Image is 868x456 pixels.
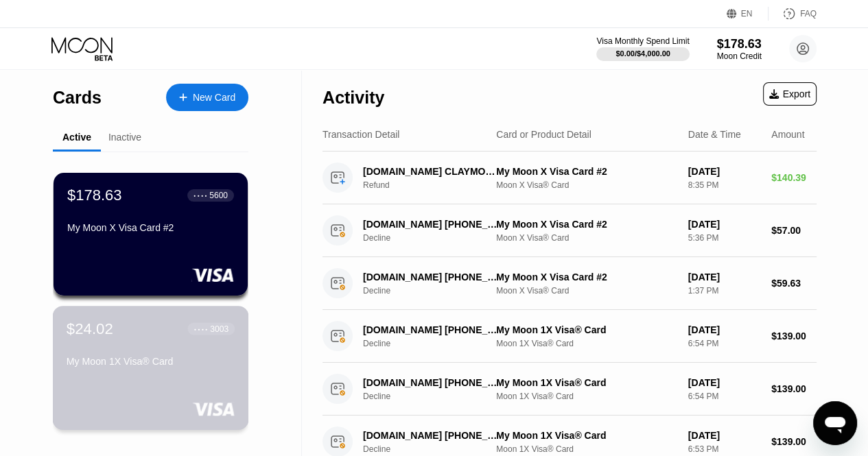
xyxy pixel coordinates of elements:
[363,180,509,190] div: Refund
[741,9,753,19] div: EN
[67,320,113,337] div: $24.02
[496,233,677,243] div: Moon X Visa® Card
[322,129,399,140] div: Transaction Detail
[496,286,677,296] div: Moon X Visa® Card
[363,377,500,388] div: [DOMAIN_NAME] [PHONE_NUMBER] US
[813,401,857,445] iframe: Button to launch messaging window
[688,233,760,243] div: 5:36 PM
[209,191,228,200] div: 5600
[688,129,741,140] div: Date & Time
[210,324,228,333] div: 3003
[717,37,762,51] div: $178.63
[769,88,810,99] div: Export
[688,219,760,230] div: [DATE]
[496,272,677,283] div: My Moon X Visa Card #2
[496,129,591,140] div: Card or Product Detail
[322,257,817,310] div: [DOMAIN_NAME] [PHONE_NUMBER] USDeclineMy Moon X Visa Card #2Moon X Visa® Card[DATE]1:37 PM$59.63
[763,82,817,106] div: Export
[688,339,760,348] div: 6:54 PM
[363,272,500,283] div: [DOMAIN_NAME] [PHONE_NUMBER] US
[771,172,817,183] div: $140.39
[771,129,804,140] div: Amount
[67,222,234,233] div: My Moon X Visa Card #2
[688,377,760,388] div: [DATE]
[496,339,677,348] div: Moon 1X Visa® Card
[771,278,817,289] div: $59.63
[194,326,208,331] div: ● ● ● ●
[54,173,248,296] div: $178.63● ● ● ●5600My Moon X Visa Card #2
[688,444,760,454] div: 6:53 PM
[363,286,509,296] div: Decline
[322,363,817,416] div: [DOMAIN_NAME] [PHONE_NUMBER] USDeclineMy Moon 1X Visa® CardMoon 1X Visa® Card[DATE]6:54 PM$139.00
[322,152,817,204] div: [DOMAIN_NAME] CLAYMONT USRefundMy Moon X Visa Card #2Moon X Visa® Card[DATE]8:35 PM$140.39
[67,187,122,204] div: $178.63
[108,132,141,143] div: Inactive
[688,430,760,441] div: [DATE]
[496,377,677,388] div: My Moon 1X Visa® Card
[771,383,817,394] div: $139.00
[193,92,235,104] div: New Card
[363,444,509,454] div: Decline
[496,219,677,230] div: My Moon X Visa Card #2
[322,88,384,108] div: Activity
[363,324,500,335] div: [DOMAIN_NAME] [PHONE_NUMBER] US
[62,132,91,143] div: Active
[363,392,509,401] div: Decline
[688,166,760,177] div: [DATE]
[769,7,817,21] div: FAQ
[496,430,677,441] div: My Moon 1X Visa® Card
[727,7,769,21] div: EN
[363,430,500,441] div: [DOMAIN_NAME] [PHONE_NUMBER] US
[688,180,760,190] div: 8:35 PM
[688,272,760,283] div: [DATE]
[771,331,817,341] div: $139.00
[363,339,509,348] div: Decline
[363,233,509,243] div: Decline
[67,356,235,367] div: My Moon 1X Visa® Card
[496,444,677,454] div: Moon 1X Visa® Card
[771,436,817,447] div: $139.00
[496,180,677,190] div: Moon X Visa® Card
[688,286,760,296] div: 1:37 PM
[322,310,817,363] div: [DOMAIN_NAME] [PHONE_NUMBER] USDeclineMy Moon 1X Visa® CardMoon 1X Visa® Card[DATE]6:54 PM$139.00
[363,219,500,230] div: [DOMAIN_NAME] [PHONE_NUMBER] US
[496,392,677,401] div: Moon 1X Visa® Card
[596,36,689,46] div: Visa Monthly Spend Limit
[717,37,762,61] div: $178.63Moon Credit
[771,225,817,236] div: $57.00
[53,88,102,108] div: Cards
[166,84,248,111] div: New Card
[193,193,207,197] div: ● ● ● ●
[800,9,817,19] div: FAQ
[688,392,760,401] div: 6:54 PM
[596,36,689,61] div: Visa Monthly Spend Limit$0.00/$4,000.00
[322,204,817,257] div: [DOMAIN_NAME] [PHONE_NUMBER] USDeclineMy Moon X Visa Card #2Moon X Visa® Card[DATE]5:36 PM$57.00
[363,166,500,177] div: [DOMAIN_NAME] CLAYMONT US
[54,307,248,429] div: $24.02● ● ● ●3003My Moon 1X Visa® Card
[615,49,670,58] div: $0.00 / $4,000.00
[717,51,762,61] div: Moon Credit
[496,166,677,177] div: My Moon X Visa Card #2
[496,324,677,335] div: My Moon 1X Visa® Card
[688,324,760,335] div: [DATE]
